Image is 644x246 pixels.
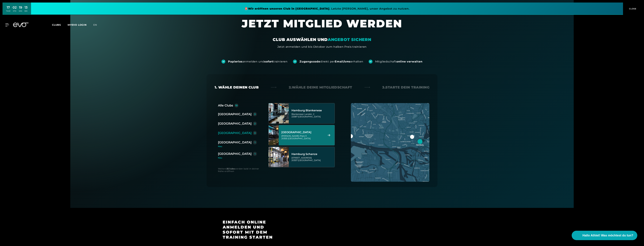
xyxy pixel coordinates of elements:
div: [STREET_ADDRESS] 20357 [GEOGRAPHIC_DATA] [291,156,334,162]
div: 3. Starte dein Training [382,85,429,90]
button: CLOSE [623,3,641,15]
h3: Einfach online anmelden und sofort mit dem Training starten [223,220,283,240]
img: Hamburg Stadthausbrücke [264,125,284,145]
div: 19 [19,5,22,10]
span: Clubs [52,23,61,26]
div: 3 [254,113,256,115]
div: Hamburg Blankenese [291,109,334,112]
div: Blankeneser Landstr. 2 22587 [GEOGRAPHIC_DATA] [291,113,334,118]
div: anmelden und trainieren [228,60,288,63]
div: TAGE [6,10,10,12]
div: [GEOGRAPHIC_DATA] [218,112,252,117]
div: direkt per erhalten [300,60,363,63]
div: CLUB AUSWÄHLEN UND [273,37,371,42]
div: 1 [255,141,255,144]
div: [GEOGRAPHIC_DATA] [218,140,252,145]
div: [GEOGRAPHIC_DATA] [218,121,252,126]
div: [GEOGRAPHIC_DATA] [281,131,324,134]
div: : [11,5,12,14]
div: 1 [255,153,255,155]
span: Hallo Athlet! Was möchtest du tun? [582,233,633,238]
div: Jetzt anmelden und bis Oktober zum halben Preis trainieren [277,45,367,49]
div: Neu [218,145,260,147]
div: 2. Wähle deine Mitgliedschaft [289,85,352,90]
div: 3 [254,132,256,134]
div: STD [13,10,17,12]
div: [GEOGRAPHIC_DATA] [218,131,252,135]
strong: sofort [264,60,273,63]
div: Neu [218,157,257,159]
div: Mitgliedschaft [375,60,423,63]
a: en [93,23,101,27]
span: en [93,23,97,26]
button: Hallo Athlet! Was möchtest du tun? [572,231,637,240]
div: [GEOGRAPHIC_DATA] [218,151,252,156]
div: Hamburg Schanze [291,152,334,156]
div: Weitere werden bald in deiner Nähe eröffnen [218,167,262,172]
a: Clubs [52,23,68,26]
img: Hamburg Blankenese [269,103,289,123]
strong: Papierlos [228,60,242,63]
div: 17 [6,5,10,10]
div: Alle Clubs [218,103,233,108]
div: 2 [254,122,256,125]
strong: Zugangscode [300,60,320,63]
strong: Email/sms [335,60,351,63]
div: : [23,5,23,14]
img: map [351,103,429,182]
strong: Clubs [228,167,234,170]
strong: 3 [227,167,228,170]
div: 02 [13,5,17,10]
div: [PERSON_NAME]-Platz 3 20355 [GEOGRAPHIC_DATA] [281,135,324,140]
span: CLOSE [628,7,636,10]
div: 13 [24,5,28,10]
div: 1. Wähle deinen Club [215,85,259,90]
em: ANGEBOT SICHERN [328,37,371,42]
div: 10 [235,104,238,107]
a: MYEVO LOGIN [68,23,87,26]
img: Hamburg Schanze [269,147,289,167]
div: MIN [19,10,22,12]
div: : [17,5,18,14]
strong: online verwalten [396,60,423,63]
div: SEK [24,10,28,12]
